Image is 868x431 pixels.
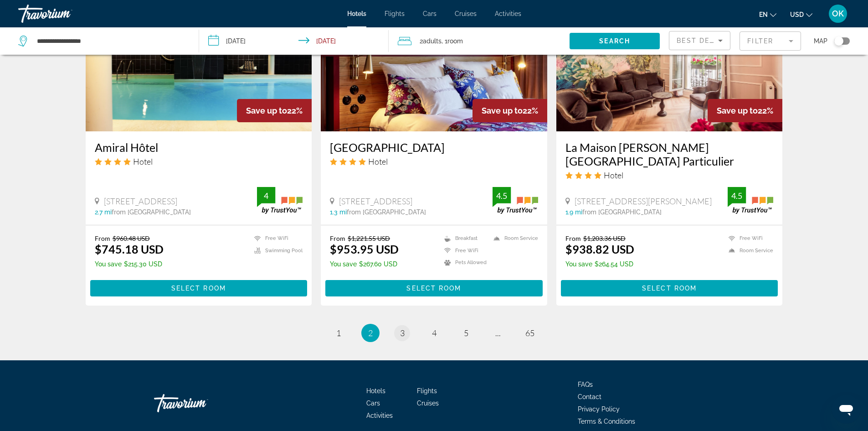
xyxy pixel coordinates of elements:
[368,156,388,166] span: Hotel
[482,106,523,115] span: Save up to
[330,234,345,242] span: From
[759,11,768,18] span: en
[759,8,776,21] button: Change language
[708,99,782,122] div: 22%
[400,328,405,338] span: 3
[432,328,437,338] span: 4
[347,208,426,216] span: from [GEOGRAPHIC_DATA]
[495,328,501,338] span: ...
[95,208,112,216] span: 2.7 mi
[599,37,630,45] span: Search
[832,9,844,18] span: OK
[565,234,581,242] span: From
[90,280,308,296] button: Select Room
[495,10,521,17] a: Activities
[330,208,347,216] span: 1.3 mi
[565,260,634,268] p: $264.54 USD
[561,282,778,292] a: Select Room
[440,247,489,254] li: Free WiFi
[728,190,746,201] div: 4.5
[565,140,774,168] a: La Maison [PERSON_NAME][GEOGRAPHIC_DATA] Particulier
[257,190,275,201] div: 4
[717,106,758,115] span: Save up to
[199,27,389,55] button: Check-in date: Oct 5, 2025 Check-out date: Oct 9, 2025
[455,10,477,17] a: Cruises
[95,260,122,268] span: You save
[154,389,245,417] a: Travorium
[790,11,804,18] span: USD
[95,140,303,154] a: Amiral Hôtel
[330,156,538,166] div: 4 star Hotel
[417,400,439,407] a: Cruises
[385,10,405,17] span: Flights
[420,35,442,47] span: 2
[740,31,801,51] button: Filter
[814,35,827,47] span: Map
[95,156,303,166] div: 4 star Hotel
[417,387,437,395] a: Flights
[464,328,468,338] span: 5
[561,280,778,296] button: Select Room
[95,260,164,268] p: $215.30 USD
[330,260,357,268] span: You save
[489,234,538,242] li: Room Service
[728,187,773,214] img: trustyou-badge.svg
[570,33,660,49] button: Search
[325,280,543,296] button: Select Room
[827,37,850,45] button: Toggle map
[366,412,393,419] a: Activities
[565,208,582,216] span: 1.9 mi
[582,208,662,216] span: from [GEOGRAPHIC_DATA]
[578,405,620,413] a: Privacy Policy
[604,170,623,180] span: Hotel
[578,393,601,400] a: Contact
[368,328,373,338] span: 2
[366,387,385,395] span: Hotels
[447,37,463,45] span: Room
[336,328,341,338] span: 1
[473,99,547,122] div: 22%
[493,187,538,214] img: trustyou-badge.svg
[112,208,191,216] span: from [GEOGRAPHIC_DATA]
[330,260,399,268] p: $267.60 USD
[440,234,489,242] li: Breakfast
[578,381,593,388] a: FAQs
[826,4,850,23] button: User Menu
[724,234,773,242] li: Free WiFi
[423,10,437,17] a: Cars
[95,234,110,242] span: From
[575,196,712,206] span: [STREET_ADDRESS][PERSON_NAME]
[347,10,366,17] span: Hotels
[257,187,303,214] img: trustyou-badge.svg
[348,234,390,242] del: $1,221.55 USD
[250,247,303,254] li: Swimming Pool
[339,196,412,206] span: [STREET_ADDRESS]
[330,140,538,154] a: [GEOGRAPHIC_DATA]
[565,242,634,256] ins: $938.82 USD
[171,285,226,292] span: Select Room
[423,37,442,45] span: Adults
[677,35,723,46] mat-select: Sort by
[442,35,463,47] span: , 1
[104,196,177,206] span: [STREET_ADDRESS]
[113,234,150,242] del: $960.48 USD
[583,234,626,242] del: $1,203.36 USD
[90,282,308,292] a: Select Room
[832,395,861,424] iframe: Button to launch messaging window
[86,324,783,342] nav: Pagination
[366,400,380,407] span: Cars
[525,328,534,338] span: 65
[246,106,287,115] span: Save up to
[578,418,635,425] a: Terms & Conditions
[133,156,153,166] span: Hotel
[389,27,570,55] button: Travelers: 2 adults, 0 children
